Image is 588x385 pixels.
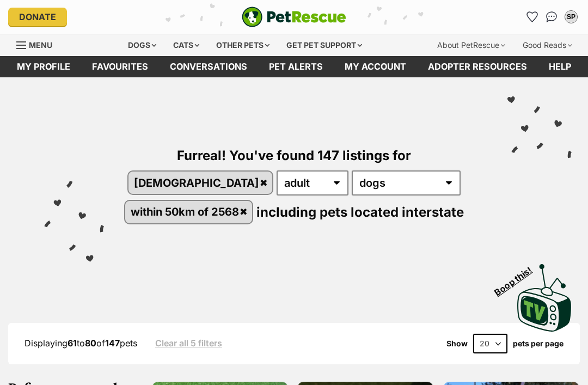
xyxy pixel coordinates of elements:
a: Conversations [543,8,560,26]
span: Furreal! You've found 147 listings for [177,148,411,163]
div: Other pets [209,34,277,56]
a: PetRescue [242,7,346,27]
span: Boop this! [493,258,543,297]
a: conversations [159,56,258,77]
div: About PetRescue [430,34,513,56]
a: My account [334,56,417,77]
div: SP [566,11,577,22]
a: Favourites [81,56,159,77]
a: My profile [6,56,81,77]
a: Pet alerts [258,56,334,77]
strong: 147 [105,338,120,349]
div: Dogs [120,34,164,56]
img: chat-41dd97257d64d25036548639549fe6c8038ab92f7586957e7f3b1b290dea8141.svg [546,11,558,22]
a: [DEMOGRAPHIC_DATA] [128,172,272,194]
a: Menu [16,34,60,54]
a: Boop this! [517,254,572,334]
span: Displaying to of pets [24,338,137,349]
div: Good Reads [515,34,580,56]
div: Cats [166,34,207,56]
img: logo-e224e6f780fb5917bec1dbf3a21bbac754714ae5b6737aabdf751b685950b380.svg [242,7,346,27]
strong: 61 [68,338,77,349]
div: Get pet support [279,34,370,56]
button: My account [562,8,580,26]
span: Menu [29,40,52,50]
ul: Account quick links [523,8,580,26]
a: within 50km of 2568 [125,201,252,223]
a: Favourites [523,8,541,26]
img: PetRescue TV logo [517,264,572,332]
a: Help [538,56,582,77]
label: pets per page [513,339,563,348]
a: Clear all 5 filters [155,338,222,348]
span: including pets located interstate [256,204,464,219]
strong: 80 [85,338,96,349]
a: Donate [8,8,67,26]
span: Show [446,339,468,348]
a: Adopter resources [417,56,538,77]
